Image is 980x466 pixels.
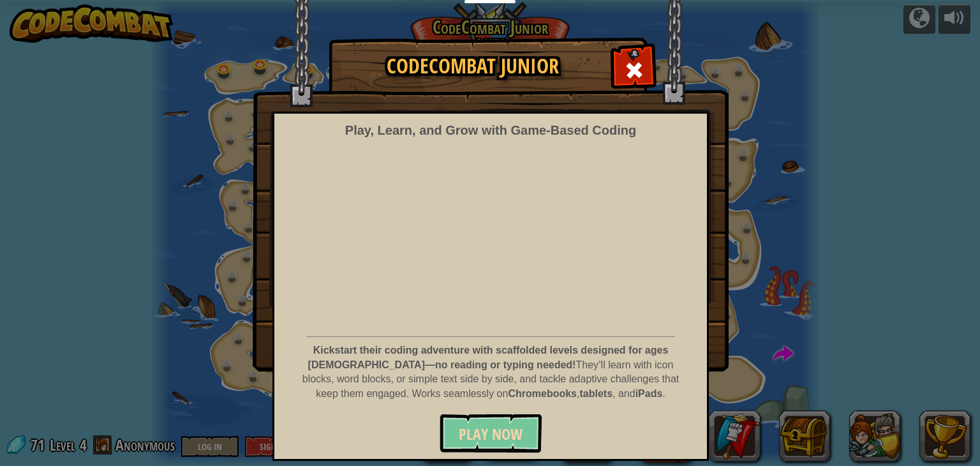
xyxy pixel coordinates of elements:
[342,55,604,77] h1: CodeCombat Junior
[308,345,669,370] strong: Kickstart their coding adventure with scaffolded levels designed for ages [DEMOGRAPHIC_DATA]—no r...
[345,121,636,140] div: Play, Learn, and Grow with Game‑Based Coding
[440,414,542,453] button: Play Now
[302,343,679,402] p: They’ll learn with icon blocks, word blocks, or simple text side by side, and tackle adaptive cha...
[459,424,523,444] span: Play Now
[508,388,577,399] strong: Chromebooks
[635,388,663,399] strong: iPads
[579,388,612,399] strong: tablets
